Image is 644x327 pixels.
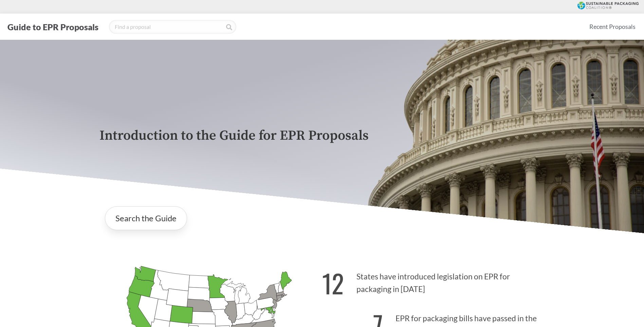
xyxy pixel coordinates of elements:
[586,19,639,34] a: Recent Proposals
[5,21,100,32] button: Guide to EPR Proposals
[105,206,187,230] a: Search the Guide
[99,128,545,143] p: Introduction to the Guide for EPR Proposals
[322,264,344,302] strong: 12
[322,260,545,302] p: States have introduced legislation on EPR for packaging in [DATE]
[109,20,236,34] input: Find a proposal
